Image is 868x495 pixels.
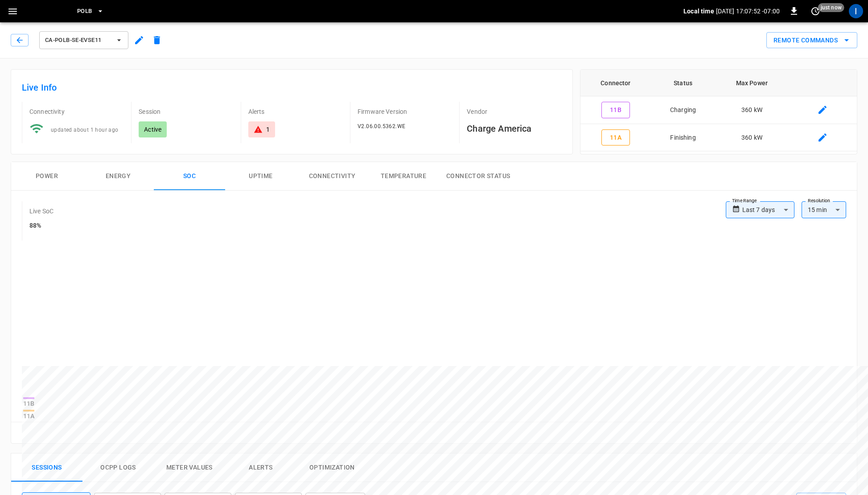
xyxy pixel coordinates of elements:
[742,201,794,218] div: Last 7 days
[467,107,561,116] p: Vendor
[766,32,857,49] button: Remote Commands
[808,197,830,204] label: Resolution
[818,3,844,12] span: just now
[154,453,225,482] button: Meter Values
[358,123,405,129] span: V2.06.00.5362.WE
[29,221,53,231] h6: 88%
[802,201,846,218] div: 15 min
[651,70,715,96] th: Status
[766,32,857,49] div: remote commands options
[74,3,107,20] button: PoLB
[580,70,651,96] th: Connector
[296,453,368,482] button: Optimization
[358,107,452,116] p: Firmware Version
[716,7,780,16] p: [DATE] 17:07:52 -07:00
[154,162,225,191] button: SOC
[715,70,789,96] th: Max Power
[808,4,823,18] button: set refresh interval
[248,107,343,116] p: Alerts
[144,125,161,134] p: Active
[51,127,119,133] span: updated about 1 hour ago
[11,453,82,482] button: Sessions
[601,129,630,146] button: 11A
[29,207,53,216] p: Live SoC
[45,35,111,46] span: ca-polb-se-evse11
[11,162,82,191] button: Power
[82,162,154,191] button: Energy
[82,453,154,482] button: Ocpp logs
[715,124,789,152] td: 360 kW
[39,31,128,49] button: ca-polb-se-evse11
[467,121,561,136] h6: Charge America
[849,4,863,18] div: profile-icon
[139,107,233,116] p: Session
[580,70,857,151] table: connector table
[368,162,439,191] button: Temperature
[683,7,714,16] p: Local time
[601,102,630,118] button: 11B
[22,80,562,95] h6: Live Info
[715,96,789,124] td: 360 kW
[439,162,517,191] button: Connector Status
[29,107,124,116] p: Connectivity
[225,162,296,191] button: Uptime
[651,96,715,124] td: Charging
[651,124,715,152] td: Finishing
[732,197,757,204] label: Time Range
[225,453,296,482] button: Alerts
[77,6,92,17] span: PoLB
[296,162,368,191] button: Connectivity
[266,125,270,134] div: 1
